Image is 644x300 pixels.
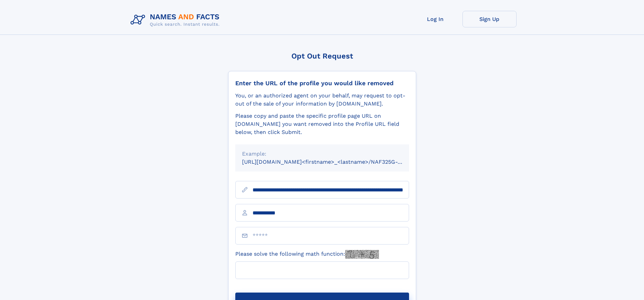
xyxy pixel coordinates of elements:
label: Please solve the following math function: [235,250,379,259]
div: Please copy and paste the specific profile page URL on [DOMAIN_NAME] you want removed into the Pr... [235,112,409,136]
div: Example: [242,150,402,158]
a: Log In [408,11,462,27]
img: Logo Names and Facts [128,11,225,29]
div: You, or an authorized agent on your behalf, may request to opt-out of the sale of your informatio... [235,92,409,108]
div: Opt Out Request [228,52,416,60]
small: [URL][DOMAIN_NAME]<firstname>_<lastname>/NAF325G-xxxxxxxx [242,159,422,165]
div: Enter the URL of the profile you would like removed [235,79,409,87]
a: Sign Up [462,11,517,27]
